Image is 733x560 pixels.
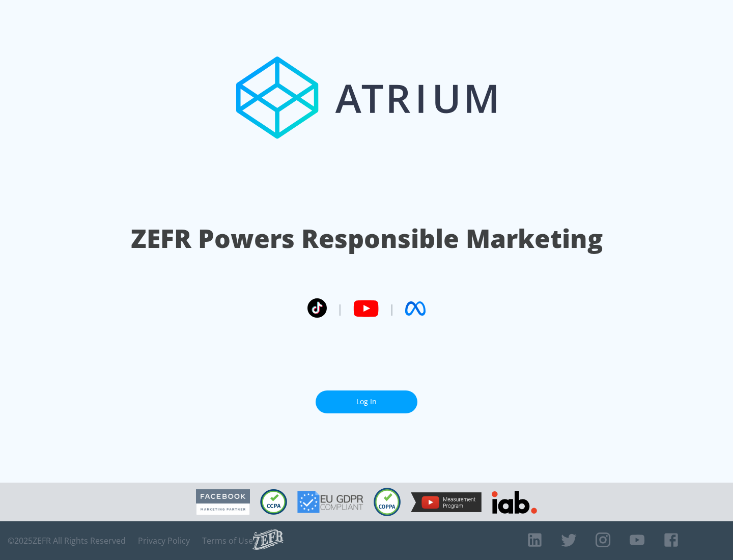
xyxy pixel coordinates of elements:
img: IAB [492,491,537,514]
img: YouTube Measurement Program [411,492,482,512]
span: | [337,301,343,316]
span: © 2025 ZEFR All Rights Reserved [8,536,126,546]
img: COPPA Compliant [374,488,401,516]
img: GDPR Compliant [297,491,363,513]
img: CCPA Compliant [260,489,287,515]
a: Log In [316,390,417,413]
a: Privacy Policy [138,536,190,546]
a: Terms of Use [202,536,253,546]
span: | [389,301,395,316]
h1: ZEFR Powers Responsible Marketing [131,221,603,256]
img: Facebook Marketing Partner [196,489,250,515]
